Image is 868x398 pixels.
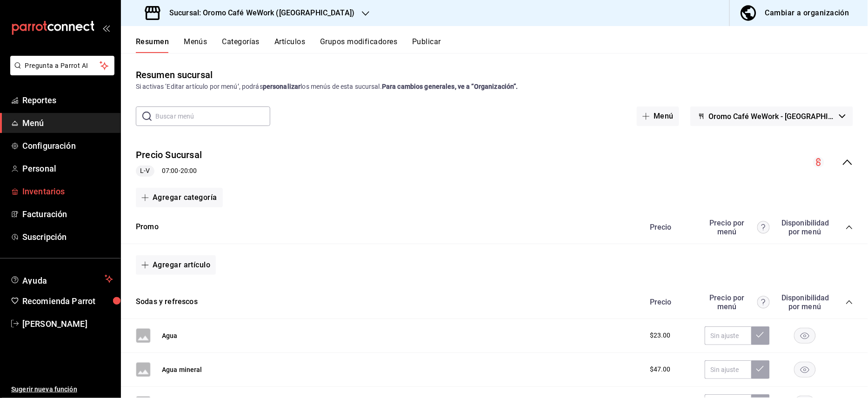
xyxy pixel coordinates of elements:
[641,223,700,232] div: Precio
[25,61,100,71] span: Pregunta a Parrot AI
[102,24,110,32] button: open_drawer_menu
[136,188,223,207] button: Agregar categoría
[22,94,113,106] span: Reportes
[22,231,113,243] span: Suscripción
[136,222,159,232] button: Promo
[22,117,113,129] span: Menú
[162,331,178,340] button: Agua
[10,56,114,75] button: Pregunta a Parrot AI
[650,365,671,374] span: $47.00
[22,208,113,220] span: Facturación
[121,141,868,184] div: collapse-menu-row
[781,293,828,311] div: Disponibilidad por menú
[11,385,113,394] span: Sugerir nueva función
[136,166,202,177] div: 07:00 - 20:00
[136,82,853,92] div: Si activas ‘Editar artículo por menú’, podrás los menús de esta sucursal.
[22,295,113,307] span: Recomienda Parrot
[22,139,113,152] span: Configuración
[162,365,202,374] button: Agua mineral
[22,185,113,198] span: Inventarios
[222,37,260,53] button: Categorías
[136,37,868,53] div: navigation tabs
[705,326,751,345] input: Sin ajuste
[709,112,835,121] span: Oromo Café WeWork - [GEOGRAPHIC_DATA]
[136,68,213,82] div: Resumen sucursal
[136,297,198,307] button: Sodas y refrescos
[136,166,154,176] span: L-V
[705,360,751,379] input: Sin ajuste
[7,67,114,77] a: Pregunta a Parrot AI
[274,37,305,53] button: Artículos
[650,331,671,340] span: $23.00
[263,83,301,90] strong: personalizar
[22,162,113,175] span: Personal
[136,255,216,275] button: Agregar artículo
[136,37,169,53] button: Resumen
[765,7,849,20] div: Cambiar a organización
[705,219,770,236] div: Precio por menú
[22,318,113,330] span: [PERSON_NAME]
[846,224,853,231] button: collapse-category-row
[641,298,700,306] div: Precio
[155,107,270,126] input: Buscar menú
[184,37,207,53] button: Menús
[320,37,397,53] button: Grupos modificadores
[705,293,770,311] div: Precio por menú
[781,219,828,236] div: Disponibilidad por menú
[846,298,853,306] button: collapse-category-row
[690,106,853,126] button: Oromo Café WeWork - [GEOGRAPHIC_DATA]
[637,106,679,126] button: Menú
[136,148,202,162] button: Precio Sucursal
[162,7,354,19] h3: Sucursal: Oromo Café WeWork ([GEOGRAPHIC_DATA])
[22,273,101,285] span: Ayuda
[412,37,441,53] button: Publicar
[382,83,518,90] strong: Para cambios generales, ve a “Organización”.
